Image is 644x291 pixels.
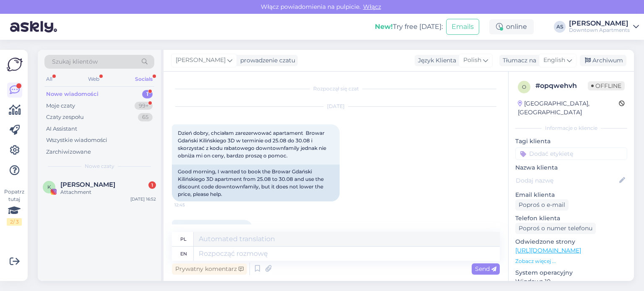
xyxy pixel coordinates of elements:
p: Email klienta [515,191,627,199]
span: 12:45 [174,202,206,208]
div: [DATE] [172,103,500,110]
input: Dodać etykietę [515,147,627,160]
button: Emails [446,19,479,35]
div: AS [554,21,566,33]
div: Tłumacz na [499,56,536,65]
span: Polish [463,56,481,65]
div: Informacje o kliencie [515,124,627,132]
div: Downtown Apartments [569,27,630,33]
div: 99+ [135,102,153,110]
p: Tagi klienta [515,137,627,146]
span: English [543,56,565,65]
span: K [47,184,51,190]
div: Czaty zespołu [46,113,84,121]
div: [GEOGRAPHIC_DATA], [GEOGRAPHIC_DATA] [518,99,619,117]
div: Try free [DATE]: [375,22,443,32]
p: System operacyjny [515,268,627,277]
span: Nowe czaty [85,162,114,170]
a: [URL][DOMAIN_NAME] [515,247,581,254]
p: Zobacz więcej ... [515,258,627,265]
span: o [522,84,526,90]
span: Offline [588,81,625,90]
div: Język Klienta [415,56,456,65]
div: Moje czaty [46,102,75,110]
div: online [489,19,534,34]
span: Szukaj klientów [52,57,98,66]
div: Rozpoczął się czat [172,85,500,93]
span: Katarzyna M. [60,181,115,188]
p: Telefon klienta [515,214,627,223]
span: [PERSON_NAME] [176,56,226,65]
div: Good morning, I wanted to book the Browar Gdański Kilińskiego 3D apartment from 25.08 to 30.08 an... [172,165,340,201]
span: Send [475,265,496,273]
p: Nazwa klienta [515,163,627,172]
div: Web [86,74,101,85]
div: Attachment [60,188,156,196]
div: 1 [142,90,153,98]
div: Socials [133,74,154,85]
b: New! [375,23,393,31]
div: Poproś o numer telefonu [515,223,596,234]
div: Archiwum [580,55,626,66]
div: All [44,74,54,85]
div: 1 [148,181,156,189]
img: Askly Logo [7,57,23,72]
div: Prywatny komentarz [172,263,247,275]
div: # opqwehvh [535,81,588,91]
div: [PERSON_NAME] [569,20,630,27]
p: Odwiedzone strony [515,237,627,246]
div: Wszystkie wiadomości [46,136,107,144]
div: prowadzenie czatu [237,56,295,65]
div: Popatrz tutaj [7,188,22,226]
input: Dodaj nazwę [516,176,618,185]
div: 2 / 3 [7,218,22,226]
span: Dzień dobry, chciałam zarezerwować apartament Browar Gdański Kilińskiego 3D w terminie od 25.08 d... [178,130,327,159]
a: [PERSON_NAME]Downtown Apartments [569,20,639,33]
span: Włącz [361,3,384,10]
div: Poproś o e-mail [515,199,569,211]
div: 65 [138,113,153,121]
div: AI Assistant [46,125,77,133]
div: en [180,247,187,261]
div: pl [180,232,187,246]
div: Zarchiwizowane [46,148,91,156]
div: [DATE] 16:52 [130,196,156,202]
div: Nowe wiadomości [46,90,99,98]
p: Windows 10 [515,277,627,286]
